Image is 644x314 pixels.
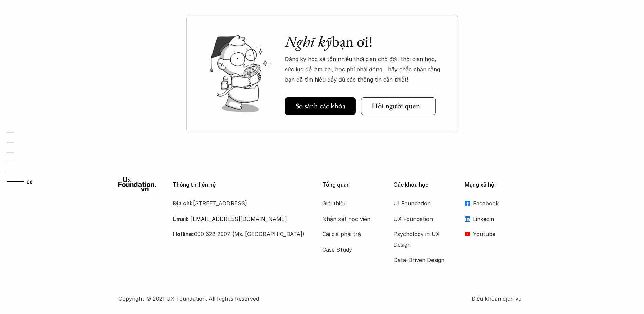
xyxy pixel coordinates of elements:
[393,198,448,208] a: UI Foundation
[361,97,435,115] a: Hỏi người quen
[173,229,305,239] p: 090 628 2907 (Ms. [GEOGRAPHIC_DATA])
[118,294,472,304] p: Copyright © 2021 UX Foundation. All Rights Reserved
[190,215,287,222] a: [EMAIL_ADDRESS][DOMAIN_NAME]
[173,231,194,238] strong: Hotline:
[322,181,383,188] p: Tổng quan
[393,255,448,265] a: Data-Driven Design
[372,102,420,110] h5: Hỏi người quen
[284,97,355,115] a: So sánh các khóa
[473,229,526,239] p: Youtube
[322,214,376,224] a: Nhận xét học viên
[322,198,376,208] a: Giới thiệu
[285,54,444,85] p: Đăng ký học sẽ tốn nhiều thời gian chờ đợi, thời gian học, sức lực để làm bài, học phí phải đóng....
[7,178,39,186] a: 06
[295,102,345,110] h5: So sánh các khóa
[322,229,376,239] a: Cái giá phải trả
[465,214,526,224] a: Linkedin
[473,198,526,208] p: Facebook
[173,181,305,188] p: Thông tin liên hệ
[465,229,526,239] a: Youtube
[285,32,332,51] em: Nghĩ kỹ
[173,198,305,208] p: [STREET_ADDRESS]
[465,181,526,188] p: Mạng xã hội
[393,214,448,224] a: UX Foundation
[322,245,376,255] a: Case Study
[173,200,193,207] strong: Địa chỉ:
[393,229,448,250] a: Psychology in UX Design
[173,215,189,222] strong: Email:
[465,198,526,208] a: Facebook
[27,179,32,184] strong: 06
[285,33,444,51] h2: bạn ơi!
[393,181,455,188] p: Các khóa học
[472,294,526,304] a: Điều khoản dịch vụ
[473,214,526,224] p: Linkedin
